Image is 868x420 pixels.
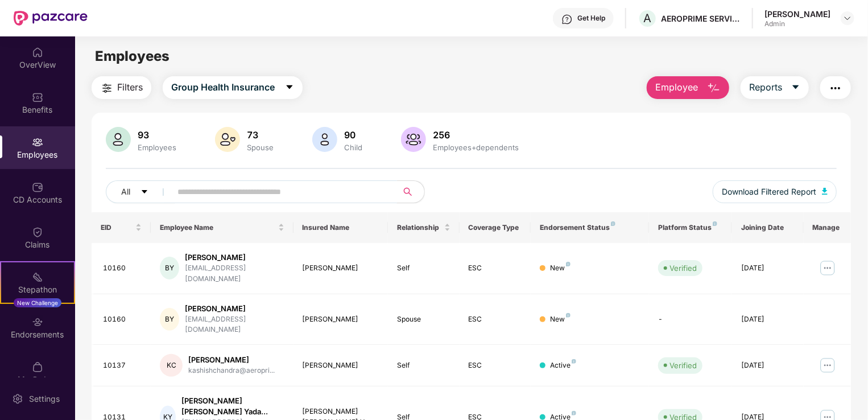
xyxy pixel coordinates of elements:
img: svg+xml;base64,PHN2ZyB4bWxucz0iaHR0cDovL3d3dy53My5vcmcvMjAwMC9zdmciIHhtbG5zOnhsaW5rPSJodHRwOi8vd3... [312,127,337,152]
img: svg+xml;base64,PHN2ZyBpZD0iTXlfT3JkZXJzIiBkYXRhLW5hbWU9Ik15IE9yZGVycyIgeG1sbnM9Imh0dHA6Ly93d3cudz... [32,361,43,373]
button: search [396,180,425,203]
div: Employees+dependents [431,143,521,152]
th: Insured Name [294,212,388,243]
button: Allcaret-down [106,180,175,203]
div: [EMAIL_ADDRESS][DOMAIN_NAME] [185,263,284,285]
img: New Pazcare Logo [14,11,88,26]
img: svg+xml;base64,PHN2ZyBpZD0iQmVuZWZpdHMiIHhtbG5zPSJodHRwOi8vd3d3LnczLm9yZy8yMDAwL3N2ZyIgd2lkdGg9Ij... [32,92,43,103]
div: Spouse [397,314,450,325]
div: 90 [342,129,365,141]
div: ESC [469,314,522,325]
th: Joining Date [732,212,803,243]
div: [DATE] [741,360,794,371]
div: ESC [469,360,522,371]
span: search [396,187,419,196]
th: EID [92,212,151,243]
div: BY [160,308,179,331]
div: New [550,263,571,274]
th: Employee Name [151,212,293,243]
div: kashishchandra@aeropri... [188,365,275,376]
span: Employee [655,80,698,94]
div: Platform Status [658,223,723,232]
div: Child [342,143,365,152]
div: 10160 [103,314,142,325]
img: svg+xml;base64,PHN2ZyBpZD0iU2V0dGluZy0yMHgyMCIgeG1sbnM9Imh0dHA6Ly93d3cudzMub3JnLzIwMDAvc3ZnIiB3aW... [12,393,23,405]
div: [PERSON_NAME] [185,252,284,263]
div: Get Help [577,14,605,23]
span: All [121,186,130,198]
img: svg+xml;base64,PHN2ZyBpZD0iSG9tZSIgeG1sbnM9Imh0dHA6Ly93d3cudzMub3JnLzIwMDAvc3ZnIiB3aWR0aD0iMjAiIG... [32,47,43,58]
div: 93 [135,129,179,141]
div: [PERSON_NAME] [185,303,284,314]
button: Reportscaret-down [741,76,809,99]
span: Download Filtered Report [722,186,816,198]
span: A [644,11,652,25]
img: svg+xml;base64,PHN2ZyB4bWxucz0iaHR0cDovL3d3dy53My5vcmcvMjAwMC9zdmciIHdpZHRoPSIyNCIgaGVpZ2h0PSIyNC... [100,81,114,95]
button: Employee [647,76,729,99]
span: Reports [749,80,782,94]
img: manageButton [819,356,837,374]
img: svg+xml;base64,PHN2ZyBpZD0iRW1wbG95ZWVzIiB4bWxucz0iaHR0cDovL3d3dy53My5vcmcvMjAwMC9zdmciIHdpZHRoPS... [32,137,43,148]
div: AEROPRIME SERVICES PRIVATE LIMITED [661,13,741,24]
span: caret-down [285,83,294,93]
span: Employees [95,48,170,64]
div: [PERSON_NAME] [PERSON_NAME] Yada... [181,396,284,417]
th: Relationship [388,212,459,243]
button: Download Filtered Report [713,180,837,203]
img: svg+xml;base64,PHN2ZyB4bWxucz0iaHR0cDovL3d3dy53My5vcmcvMjAwMC9zdmciIHdpZHRoPSIyMSIgaGVpZ2h0PSIyMC... [32,271,43,283]
img: manageButton [819,259,837,277]
img: svg+xml;base64,PHN2ZyBpZD0iQ0RfQWNjb3VudHMiIGRhdGEtbmFtZT0iQ0QgQWNjb3VudHMiIHhtbG5zPSJodHRwOi8vd3... [32,182,43,193]
div: [DATE] [741,263,794,274]
div: [PERSON_NAME] [303,360,379,371]
div: KC [160,354,183,377]
img: svg+xml;base64,PHN2ZyB4bWxucz0iaHR0cDovL3d3dy53My5vcmcvMjAwMC9zdmciIHdpZHRoPSI4IiBoZWlnaHQ9IjgiIH... [566,262,571,266]
img: svg+xml;base64,PHN2ZyB4bWxucz0iaHR0cDovL3d3dy53My5vcmcvMjAwMC9zdmciIHdpZHRoPSI4IiBoZWlnaHQ9IjgiIH... [572,411,576,415]
img: svg+xml;base64,PHN2ZyB4bWxucz0iaHR0cDovL3d3dy53My5vcmcvMjAwMC9zdmciIHhtbG5zOnhsaW5rPSJodHRwOi8vd3... [822,188,828,195]
span: Group Health Insurance [171,80,275,94]
img: svg+xml;base64,PHN2ZyB4bWxucz0iaHR0cDovL3d3dy53My5vcmcvMjAwMC9zdmciIHdpZHRoPSI4IiBoZWlnaHQ9IjgiIH... [611,221,615,226]
div: [DATE] [741,314,794,325]
img: svg+xml;base64,PHN2ZyBpZD0iRHJvcGRvd24tMzJ4MzIiIHhtbG5zPSJodHRwOi8vd3d3LnczLm9yZy8yMDAwL3N2ZyIgd2... [843,14,852,23]
div: Active [550,360,576,371]
div: Settings [26,393,63,405]
div: Endorsement Status [540,223,640,232]
div: 73 [245,129,276,141]
div: Verified [669,360,697,371]
div: [EMAIL_ADDRESS][DOMAIN_NAME] [185,314,284,336]
div: Self [397,360,450,371]
div: 10160 [103,263,142,274]
img: svg+xml;base64,PHN2ZyB4bWxucz0iaHR0cDovL3d3dy53My5vcmcvMjAwMC9zdmciIHhtbG5zOnhsaW5rPSJodHRwOi8vd3... [215,127,240,152]
img: svg+xml;base64,PHN2ZyB4bWxucz0iaHR0cDovL3d3dy53My5vcmcvMjAwMC9zdmciIHhtbG5zOnhsaW5rPSJodHRwOi8vd3... [106,127,131,152]
img: svg+xml;base64,PHN2ZyB4bWxucz0iaHR0cDovL3d3dy53My5vcmcvMjAwMC9zdmciIHhtbG5zOnhsaW5rPSJodHRwOi8vd3... [707,81,721,95]
div: 10137 [103,360,142,371]
div: [PERSON_NAME] [303,263,379,274]
img: svg+xml;base64,PHN2ZyBpZD0iQ2xhaW0iIHhtbG5zPSJodHRwOi8vd3d3LnczLm9yZy8yMDAwL3N2ZyIgd2lkdGg9IjIwIi... [32,227,43,238]
div: New [550,314,571,325]
span: Relationship [397,223,441,232]
button: Group Health Insurancecaret-down [163,76,303,99]
th: Coverage Type [460,212,531,243]
span: Filters [117,80,143,94]
div: Spouse [245,143,276,152]
div: Self [397,263,450,274]
span: caret-down [140,188,148,197]
div: Employees [135,143,179,152]
div: Stepathon [1,284,74,295]
div: [PERSON_NAME] [764,9,830,19]
span: EID [101,223,133,232]
div: New Challenge [14,298,61,307]
td: - [649,294,732,345]
img: svg+xml;base64,PHN2ZyBpZD0iSGVscC0zMngzMiIgeG1sbnM9Imh0dHA6Ly93d3cudzMub3JnLzIwMDAvc3ZnIiB3aWR0aD... [561,14,573,25]
div: Verified [669,262,697,274]
img: svg+xml;base64,PHN2ZyB4bWxucz0iaHR0cDovL3d3dy53My5vcmcvMjAwMC9zdmciIHhtbG5zOnhsaW5rPSJodHRwOi8vd3... [401,127,426,152]
div: ESC [469,263,522,274]
button: Filters [92,76,151,99]
img: svg+xml;base64,PHN2ZyB4bWxucz0iaHR0cDovL3d3dy53My5vcmcvMjAwMC9zdmciIHdpZHRoPSI4IiBoZWlnaHQ9IjgiIH... [713,221,717,226]
span: caret-down [791,83,800,93]
div: [PERSON_NAME] [303,314,379,325]
img: svg+xml;base64,PHN2ZyBpZD0iRW5kb3JzZW1lbnRzIiB4bWxucz0iaHR0cDovL3d3dy53My5vcmcvMjAwMC9zdmciIHdpZH... [32,316,43,328]
div: [PERSON_NAME] [188,355,275,365]
div: BY [160,257,179,279]
img: svg+xml;base64,PHN2ZyB4bWxucz0iaHR0cDovL3d3dy53My5vcmcvMjAwMC9zdmciIHdpZHRoPSIyNCIgaGVpZ2h0PSIyNC... [829,81,842,95]
img: svg+xml;base64,PHN2ZyB4bWxucz0iaHR0cDovL3d3dy53My5vcmcvMjAwMC9zdmciIHdpZHRoPSI4IiBoZWlnaHQ9IjgiIH... [566,313,571,318]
